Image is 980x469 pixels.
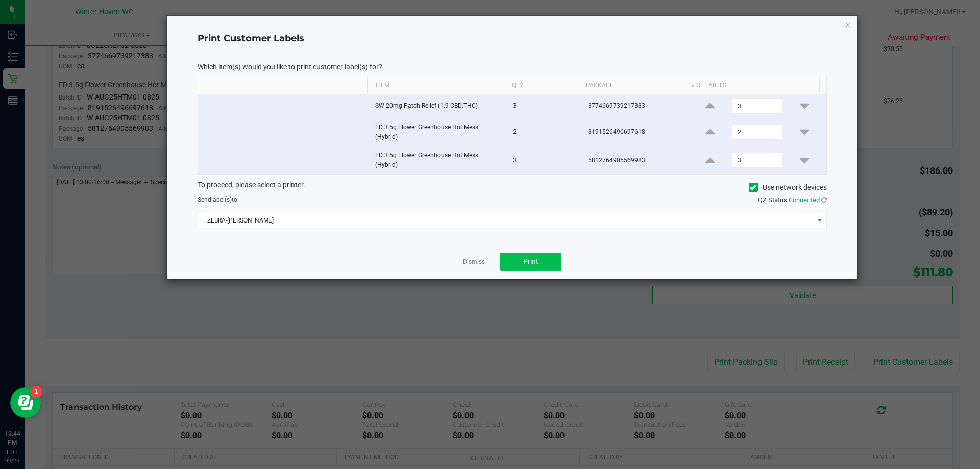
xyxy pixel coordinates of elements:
iframe: Resource center [10,387,41,418]
td: 2 [507,118,582,146]
h4: Print Customer Labels [198,32,827,45]
th: Item [367,77,504,94]
iframe: Resource center unread badge [30,386,42,398]
td: FD 3.5g Flower Greenhouse Hot Mess (Hybrid) [369,118,507,146]
div: To proceed, please select a printer. [190,180,835,195]
span: Send to: [198,196,239,203]
td: 3774669739217383 [582,94,689,118]
button: Print [500,253,561,271]
td: FD 3.5g Flower Greenhouse Hot Mess (Hybrid) [369,146,507,174]
a: Dismiss [463,258,485,266]
th: Package [578,77,683,94]
td: 3 [507,146,582,174]
label: Use network devices [749,182,827,193]
td: 3 [507,94,582,118]
span: ZEBRA-[PERSON_NAME] [198,213,814,228]
span: QZ Status: [758,196,827,204]
span: label(s) [211,196,232,203]
td: 8191526496697618 [582,118,689,146]
th: Qty [504,77,578,94]
td: SW 20mg Patch Relief (1:9 CBD:THC) [369,94,507,118]
p: Which item(s) would you like to print customer label(s) for? [198,62,827,71]
span: Connected [789,196,820,204]
th: # of labels [683,77,819,94]
td: 5812764905569983 [582,146,689,174]
span: Print [523,257,538,265]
